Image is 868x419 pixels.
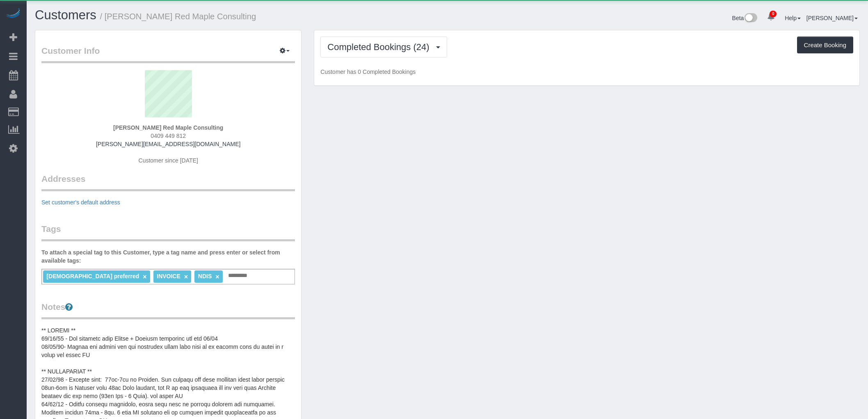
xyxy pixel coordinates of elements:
[806,15,858,21] a: [PERSON_NAME]
[5,8,21,20] img: Automaid Logo
[770,11,777,17] span: 0
[198,273,212,279] span: NDIS
[327,42,433,52] span: Completed Bookings (24)
[151,133,186,139] span: 0409 449 812
[763,8,779,26] a: 0
[41,223,295,241] legend: Tags
[215,273,219,280] a: ×
[143,273,146,280] a: ×
[96,141,240,147] a: [PERSON_NAME][EMAIL_ADDRESS][DOMAIN_NAME]
[41,301,295,319] legend: Notes
[41,45,295,63] legend: Customer Info
[35,8,96,22] a: Customers
[785,15,801,21] a: Help
[184,273,188,280] a: ×
[100,12,256,21] small: / [PERSON_NAME] Red Maple Consulting
[113,124,223,131] strong: [PERSON_NAME] Red Maple Consulting
[41,248,295,265] label: To attach a special tag to this Customer, type a tag name and press enter or select from availabl...
[139,157,198,164] span: Customer since [DATE]
[41,199,120,206] a: Set customer's default address
[157,273,180,279] span: INVOICE
[320,68,853,76] p: Customer has 0 Completed Bookings
[46,273,139,279] span: [DEMOGRAPHIC_DATA] preferred
[732,15,758,21] a: Beta
[797,37,853,54] button: Create Booking
[320,37,447,57] button: Completed Bookings (24)
[744,13,757,24] img: New interface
